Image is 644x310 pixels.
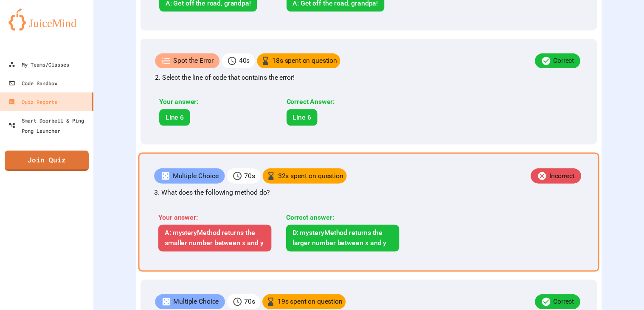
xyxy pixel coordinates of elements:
[553,56,574,66] p: Correct
[549,171,575,181] p: Incorrect
[8,115,90,136] div: Smart Doorbell & Ping Pong Launcher
[158,212,271,223] div: Your answer:
[278,297,343,307] p: 19 s spent on question
[154,188,583,198] p: 3. What does the following method do?
[8,59,69,70] div: My Teams/Classes
[278,171,343,181] p: 32 s spent on question
[286,212,399,223] div: Correct answer:
[286,225,399,251] div: D: mysteryMethod returns the larger number between x and y
[553,297,574,307] p: Correct
[8,8,85,31] img: logo-orange.svg
[173,56,213,66] p: Spot the Error
[244,171,255,181] p: 70 s
[272,56,337,66] p: 18 s spent on question
[173,297,219,307] p: Multiple Choice
[155,73,582,83] p: 2. Select the line of code that contains the error!
[8,78,57,88] div: Code Sandbox
[173,171,219,181] p: Multiple Choice
[8,97,57,107] div: Quiz Reports
[158,225,271,251] div: A: mysteryMethod returns the smaller number between x and y
[287,97,399,107] div: Correct Answer:
[159,97,272,107] div: Your answer:
[239,56,250,66] p: 40 s
[5,151,89,171] a: Join Quiz
[244,297,255,307] p: 70 s
[287,109,318,126] div: Line 6
[159,109,190,126] div: Line 6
